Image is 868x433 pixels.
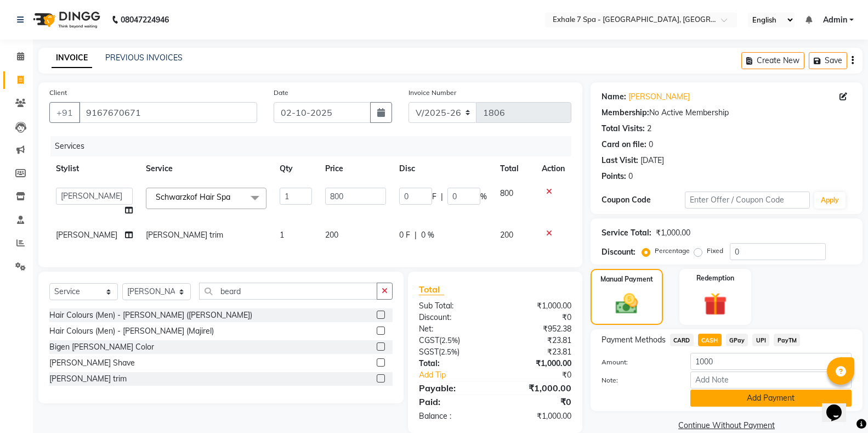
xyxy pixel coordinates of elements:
div: Total Visits: [602,123,645,134]
div: ( ) [411,346,495,358]
div: Discount: [411,312,495,323]
div: [PERSON_NAME] Shave [49,357,135,369]
label: Manual Payment [600,274,653,284]
button: Add Payment [690,390,852,407]
a: x [230,192,235,202]
span: CASH [698,334,722,346]
div: Points: [602,171,626,182]
div: 0 [628,171,633,182]
div: [DATE] [640,155,664,166]
div: Discount: [602,246,636,258]
button: Save [809,52,847,69]
img: _gift.svg [696,290,734,318]
div: Paid: [411,395,495,408]
label: Redemption [696,273,734,283]
span: Total [419,284,444,295]
div: Last Visit: [602,155,638,166]
th: Service [139,156,273,181]
span: [PERSON_NAME] trim [146,230,223,240]
input: Enter Offer / Coupon Code [685,192,810,209]
div: Payable: [411,381,495,395]
span: Admin [823,14,847,26]
a: [PERSON_NAME] [628,91,690,103]
div: Total: [411,358,495,369]
span: F [432,191,436,203]
input: Search by Name/Mobile/Email/Code [79,102,257,123]
div: Balance : [411,410,495,422]
a: Continue Without Payment [593,420,860,431]
img: logo [28,4,103,35]
div: ₹0 [495,395,580,408]
div: ( ) [411,335,495,346]
div: ₹1,000.00 [495,410,580,422]
span: [PERSON_NAME] [56,230,117,240]
img: _cash.svg [609,291,645,317]
div: Service Total: [602,227,651,239]
label: Amount: [593,357,682,367]
div: 0 [649,139,653,150]
div: ₹1,000.00 [495,300,580,312]
span: | [415,229,417,241]
span: GPay [726,334,748,346]
div: ₹952.38 [495,323,580,335]
span: 2.5% [441,336,458,345]
span: 0 % [421,229,434,241]
span: SGST [419,347,439,357]
label: Fixed [707,246,723,256]
div: Net: [411,323,495,335]
a: INVOICE [52,48,92,68]
input: Amount [690,353,852,370]
label: Invoice Number [409,88,456,98]
span: 0 F [399,229,410,241]
span: PayTM [774,334,800,346]
div: Card on file: [602,139,646,150]
span: % [480,191,487,203]
span: | [441,191,443,203]
label: Percentage [655,246,690,256]
label: Client [49,88,67,98]
div: Name: [602,91,626,103]
div: ₹0 [495,312,580,323]
b: 08047224946 [121,4,169,35]
input: Add Note [690,372,852,389]
div: ₹23.81 [495,335,580,346]
th: Action [535,156,571,181]
a: PREVIOUS INVOICES [105,53,183,63]
input: Search or Scan [199,283,377,300]
div: Hair Colours (Men) - [PERSON_NAME] (Majirel) [49,325,214,337]
div: Coupon Code [602,194,685,206]
div: ₹1,000.00 [495,358,580,369]
span: CARD [670,334,694,346]
iframe: chat widget [822,389,857,422]
span: Schwarzkof Hair Spa [156,192,230,202]
div: No Active Membership [602,107,852,119]
span: 800 [500,188,513,198]
label: Note: [593,375,682,385]
div: ₹1,000.00 [495,381,580,395]
span: Payment Methods [602,334,666,346]
div: ₹0 [509,369,580,381]
div: Membership: [602,107,649,119]
span: UPI [752,334,769,346]
div: [PERSON_NAME] trim [49,373,127,385]
th: Qty [273,156,319,181]
div: Sub Total: [411,300,495,312]
th: Total [493,156,535,181]
button: Apply [814,192,846,209]
th: Disc [393,156,493,181]
span: 2.5% [441,347,457,356]
a: Add Tip [411,369,509,381]
span: 200 [500,230,513,240]
div: Hair Colours (Men) - [PERSON_NAME] ([PERSON_NAME]) [49,310,252,321]
button: +91 [49,102,80,123]
div: ₹1,000.00 [656,227,690,239]
label: Date [274,88,288,98]
button: Create New [741,52,804,69]
span: 1 [280,230,284,240]
div: ₹23.81 [495,346,580,358]
div: Services [50,136,580,156]
div: 2 [647,123,651,134]
span: CGST [419,335,439,345]
th: Stylist [49,156,139,181]
th: Price [319,156,393,181]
